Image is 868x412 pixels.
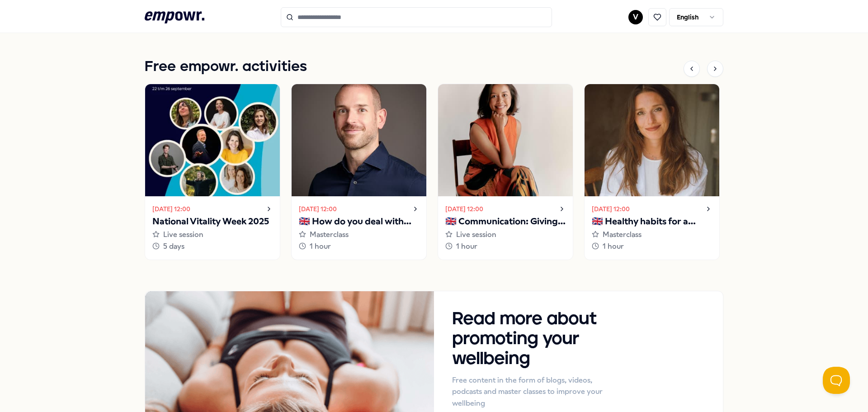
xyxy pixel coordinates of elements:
[592,214,712,229] p: 🇬🇧 Healthy habits for a stress-free start to the year
[152,241,273,252] div: 5 days
[452,309,621,369] h3: Read more about promoting your wellbeing
[299,214,419,229] p: 🇬🇧 How do you deal with your inner critic?
[592,229,712,241] div: Masterclass
[292,84,426,196] img: activity image
[445,241,566,252] div: 1 hour
[152,229,273,241] div: Live session
[823,367,850,394] iframe: Help Scout Beacon - Open
[592,204,630,214] time: [DATE] 12:00
[152,214,273,229] p: National Vitality Week 2025
[291,84,427,260] a: [DATE] 12:00🇬🇧 How do you deal with your inner critic?Masterclass1 hour
[628,10,643,24] button: V
[585,84,719,196] img: activity image
[145,84,280,196] img: activity image
[299,204,337,214] time: [DATE] 12:00
[584,84,720,260] a: [DATE] 12:00🇬🇧 Healthy habits for a stress-free start to the yearMasterclass1 hour
[452,374,621,409] p: Free content in the form of blogs, videos, podcasts and master classes to improve your wellbeing
[592,241,712,252] div: 1 hour
[445,204,483,214] time: [DATE] 12:00
[299,241,419,252] div: 1 hour
[145,84,280,260] a: [DATE] 12:00National Vitality Week 2025Live session5 days
[145,56,307,78] h1: Free empowr. activities
[281,7,552,27] input: Search for products, categories or subcategories
[445,214,566,229] p: 🇬🇧 Communication: Giving and receiving feedback
[438,84,573,196] img: activity image
[299,229,419,241] div: Masterclass
[445,229,566,241] div: Live session
[152,204,190,214] time: [DATE] 12:00
[438,84,573,260] a: [DATE] 12:00🇬🇧 Communication: Giving and receiving feedbackLive session1 hour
